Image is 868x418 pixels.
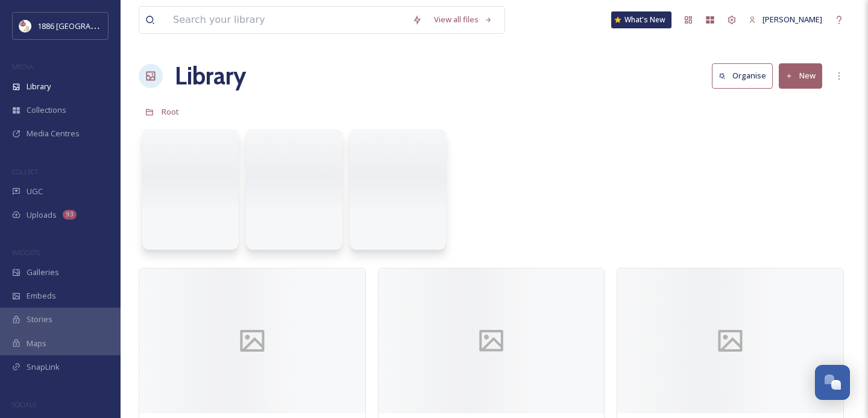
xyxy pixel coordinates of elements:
a: View all files [428,8,498,31]
span: Collections [27,104,66,116]
span: Uploads [27,209,57,221]
span: Embeds [27,290,56,302]
span: COLLECT [12,167,38,176]
button: New [779,63,822,88]
span: WIDGETS [12,248,40,257]
span: Root [162,106,179,117]
span: [PERSON_NAME] [763,14,822,25]
span: Galleries [27,267,59,278]
button: Organise [712,63,773,88]
span: Maps [27,338,46,349]
div: 93 [63,210,77,220]
a: What's New [611,11,671,28]
a: Library [175,58,246,94]
a: Organise [712,63,779,88]
a: Root [162,104,179,119]
span: UGC [27,186,43,197]
button: Open Chat [815,365,850,400]
span: 1886 [GEOGRAPHIC_DATA] [37,20,133,31]
span: SnapLink [27,361,60,373]
a: [PERSON_NAME] [743,8,828,31]
img: logos.png [19,20,31,32]
span: MEDIA [12,62,33,71]
span: SOCIALS [12,400,36,409]
span: Media Centres [27,128,80,139]
input: Search your library [167,7,406,33]
span: Library [27,81,51,92]
span: Stories [27,314,52,325]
